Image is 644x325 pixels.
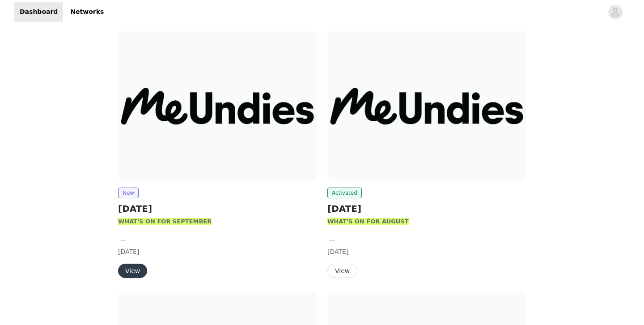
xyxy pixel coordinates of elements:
[327,264,357,278] button: View
[327,268,357,274] a: View
[611,5,619,19] div: avatar
[118,202,317,215] h2: [DATE]
[118,264,147,278] button: View
[334,218,408,225] strong: HAT'S ON FOR AUGUST
[327,31,526,180] img: MeUndies
[124,218,212,225] strong: HAT'S ON FOR SEPTEMBER
[327,218,334,225] strong: W
[118,268,147,274] a: View
[327,202,526,215] h2: [DATE]
[14,2,63,22] a: Dashboard
[327,248,348,255] span: [DATE]
[118,31,317,180] img: MeUndies
[118,188,139,198] span: New
[65,2,109,22] a: Networks
[118,248,139,255] span: [DATE]
[118,218,124,225] strong: W
[327,188,362,198] span: Activated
